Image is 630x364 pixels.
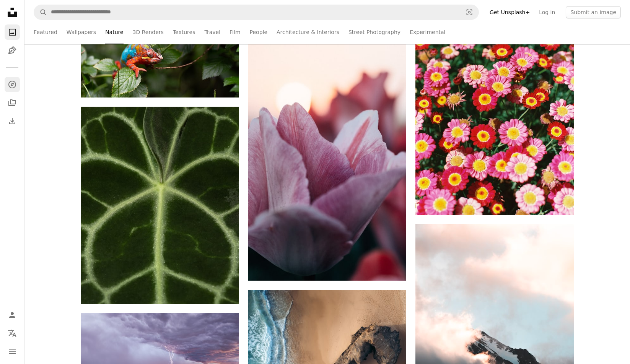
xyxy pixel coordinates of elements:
[5,5,20,21] a: Home — Unsplash
[348,20,400,44] a: Street Photography
[5,344,20,359] button: Menu
[277,20,339,44] a: Architecture & Interiors
[5,24,20,40] a: Photos
[81,202,239,209] a: Close-up of a dark green leaf with light green veins.
[460,5,479,19] button: Visual search
[34,5,47,19] button: Search Unsplash
[230,20,240,44] a: Film
[34,5,479,20] form: Find visuals sitewide
[81,107,239,304] img: Close-up of a dark green leaf with light green veins.
[485,6,534,18] a: Get Unsplash+
[250,20,268,44] a: People
[248,44,406,281] img: Tulips bloom beautifully against the setting sun.
[67,20,96,44] a: Wallpapers
[5,77,20,92] a: Explore
[415,93,573,100] a: A field of pink and red daisies with yellow centers.
[81,41,239,48] a: A colorful chameleon rests among green leaves.
[5,114,20,129] a: Download History
[34,20,57,44] a: Featured
[410,20,445,44] a: Experimental
[566,6,621,18] button: Submit an image
[5,307,20,323] a: Log in / Sign up
[133,20,164,44] a: 3D Renders
[204,20,220,44] a: Travel
[5,43,20,58] a: Illustrations
[534,6,560,18] a: Log in
[415,339,573,346] a: Mountain peak peeks through the clouds at sunset.
[5,95,20,110] a: Collections
[5,326,20,341] button: Language
[173,20,195,44] a: Textures
[248,159,406,166] a: Tulips bloom beautifully against the setting sun.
